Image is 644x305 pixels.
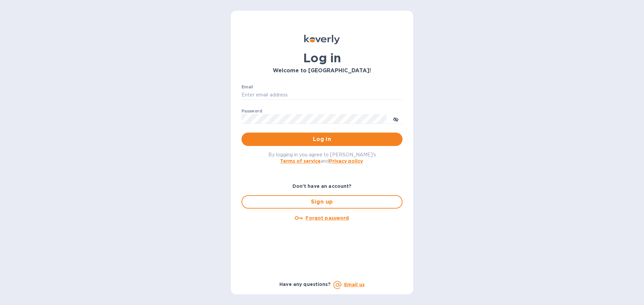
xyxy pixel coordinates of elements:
[241,68,402,74] h3: Welcome to [GEOGRAPHIC_DATA]!
[241,109,262,113] label: Password
[279,282,331,287] b: Have any questions?
[292,183,352,189] b: Don't have an account?
[241,195,402,209] button: Sign up
[306,215,349,221] u: Forgot password
[241,51,402,65] h1: Log in
[241,90,402,100] input: Enter email address
[304,35,340,44] img: Koverly
[241,133,402,146] button: Log in
[268,152,376,164] span: By logging in you agree to [PERSON_NAME]'s and .
[280,158,321,164] a: Terms of service
[241,85,253,89] label: Email
[248,198,396,206] span: Sign up
[389,112,402,126] button: toggle password visibility
[344,282,365,287] a: Email us
[247,135,397,143] span: Log in
[329,158,363,164] a: Privacy policy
